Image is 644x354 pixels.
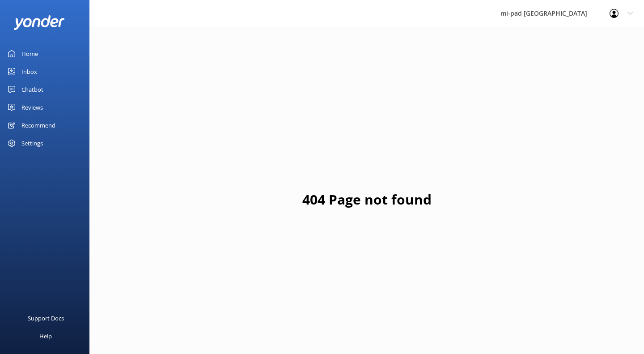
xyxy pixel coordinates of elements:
[13,15,65,30] img: yonder-white-logo.png
[21,116,55,134] div: Recommend
[39,327,52,345] div: Help
[21,81,43,98] div: Chatbot
[28,309,64,327] div: Support Docs
[21,45,38,63] div: Home
[21,134,43,152] div: Settings
[21,98,43,116] div: Reviews
[302,189,432,210] h1: 404 Page not found
[21,63,37,81] div: Inbox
